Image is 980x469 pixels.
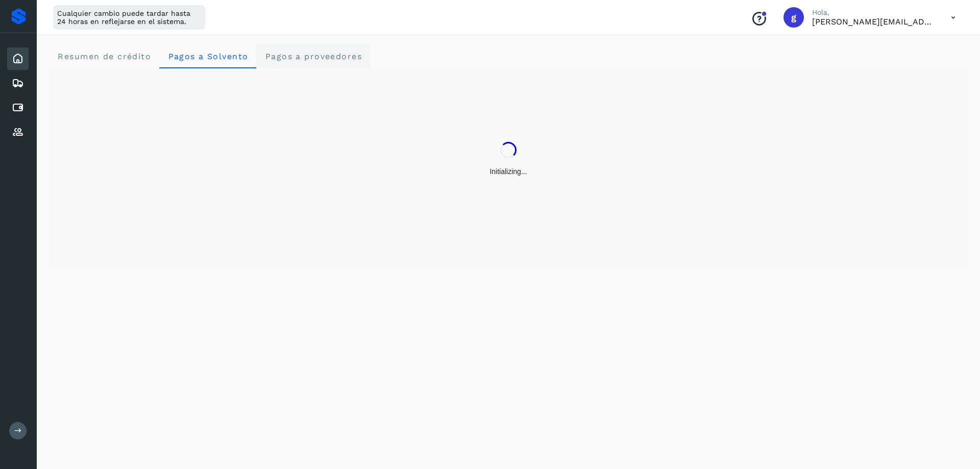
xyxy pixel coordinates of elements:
div: Inicio [7,47,29,70]
div: Embarques [7,72,29,94]
div: Cuentas por pagar [7,96,29,119]
div: Cualquier cambio puede tardar hasta 24 horas en reflejarse en el sistema. [53,5,205,30]
span: Pagos a proveedores [264,52,362,61]
span: Pagos a Solvento [167,52,248,61]
p: guillermo.alvarado@nurib.com.mx [812,17,935,27]
p: Hola, [812,8,935,17]
div: Proveedores [7,121,29,143]
span: Resumen de crédito [57,52,151,61]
